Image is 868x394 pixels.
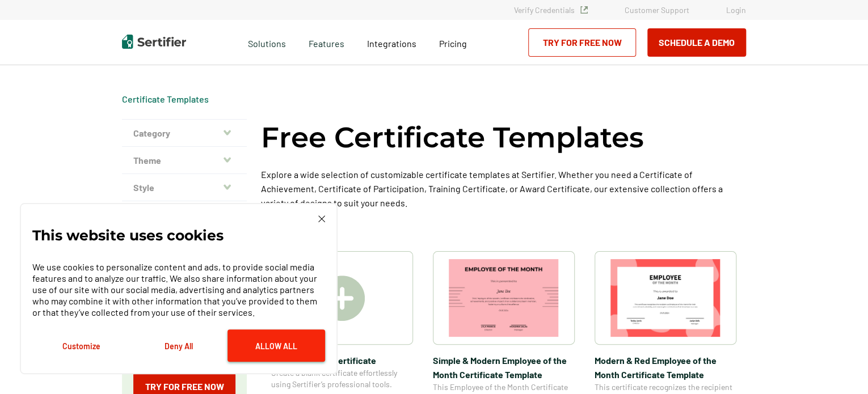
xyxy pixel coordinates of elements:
img: Create A Blank Certificate [319,276,365,321]
img: Verified [580,6,588,14]
a: Try for Free Now [528,28,636,57]
button: Theme [122,147,247,174]
span: Pricing [439,38,467,49]
span: Modern & Red Employee of the Month Certificate Template [595,353,736,382]
h1: Free Certificate Templates [261,119,644,156]
button: Style [122,174,247,201]
span: Create a blank certificate effortlessly using Sertifier’s professional tools. [271,367,413,390]
a: Certificate Templates [122,94,209,104]
span: Certificate Templates [122,94,209,105]
img: Modern & Red Employee of the Month Certificate Template [610,259,720,337]
span: Solutions [248,35,286,49]
button: Allow All [227,329,325,362]
a: Verify Credentials [514,5,588,15]
span: Create A Blank Certificate [271,353,413,367]
button: Customize [32,329,130,362]
a: Customer Support [625,5,689,15]
a: Login [726,5,746,15]
button: Category [122,120,247,147]
p: Explore a wide selection of customizable certificate templates at Sertifier. Whether you need a C... [261,167,746,210]
img: Sertifier | Digital Credentialing Platform [122,35,186,49]
span: Integrations [367,38,416,49]
p: We use cookies to personalize content and ads, to provide social media features and to analyze ou... [32,261,325,318]
button: Deny All [130,329,227,362]
div: Breadcrumb [122,94,209,105]
a: Pricing [439,35,467,49]
p: This website uses cookies [32,230,224,241]
button: Color [122,201,247,228]
button: Schedule a Demo [647,28,746,57]
span: Features [309,35,344,49]
img: Cookie Popup Close [318,215,325,222]
span: Simple & Modern Employee of the Month Certificate Template [433,353,575,382]
img: Simple & Modern Employee of the Month Certificate Template [449,259,559,337]
a: Integrations [367,35,416,49]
